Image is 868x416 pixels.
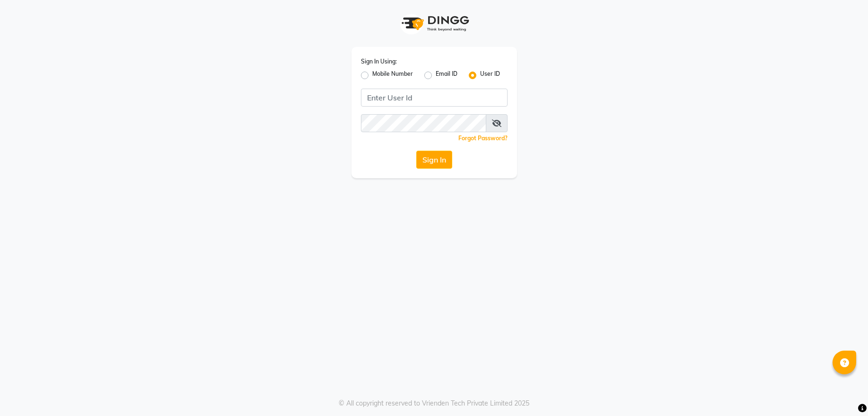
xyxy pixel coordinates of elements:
label: Email ID [436,70,457,81]
label: User ID [480,70,500,81]
iframe: chat widget [828,378,859,407]
label: Sign In Using: [361,57,397,66]
button: Sign In [416,151,452,169]
img: logo1.svg [396,9,472,37]
label: Mobile Number [372,70,413,81]
a: Forgot Password? [458,135,508,142]
input: Username [361,89,508,107]
input: Username [361,114,486,132]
